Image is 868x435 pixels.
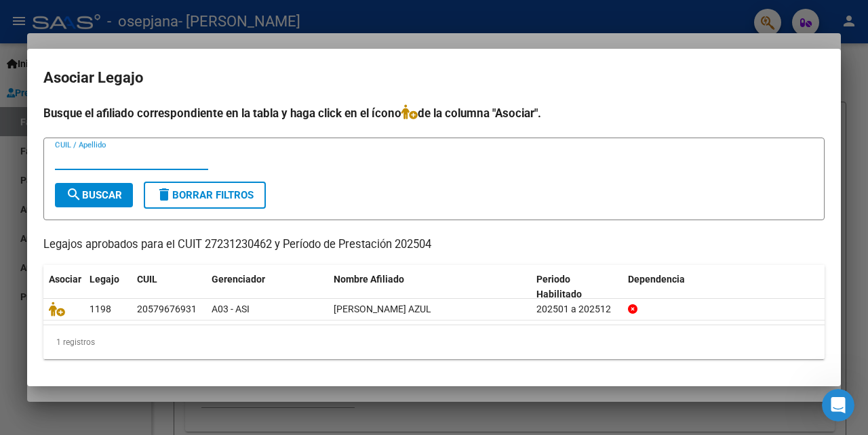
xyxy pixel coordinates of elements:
[66,186,82,203] mat-icon: search
[623,265,825,310] datatable-header-cell: Dependencia
[334,304,431,314] span: AVALOS DELFINA AZUL
[536,302,617,317] div: 202501 a 202512
[90,274,119,285] span: Legajo
[156,186,172,203] mat-icon: delete
[328,265,531,310] datatable-header-cell: Nombre Afiliado
[84,265,132,310] datatable-header-cell: Legajo
[27,96,244,142] p: Hola! [PERSON_NAME]
[43,325,825,359] div: 1 registros
[43,265,84,310] datatable-header-cell: Asociar
[43,104,825,122] h4: Busque el afiliado correspondiente en la tabla y haga click en el ícono de la columna "Asociar".
[28,194,226,208] div: Envíanos un mensaje
[181,344,225,354] span: Mensajes
[334,274,404,285] span: Nombre Afiliado
[137,274,157,285] span: CUIL
[14,182,258,220] div: Envíanos un mensaje
[43,65,825,91] h2: Asociar Legajo
[132,265,206,310] datatable-header-cell: CUIL
[628,274,685,285] span: Dependencia
[27,142,244,165] p: Necesitás ayuda?
[212,274,265,285] span: Gerenciador
[156,189,254,201] span: Borrar Filtros
[144,182,266,209] button: Borrar Filtros
[136,310,271,365] button: Mensajes
[54,344,83,354] span: Inicio
[206,265,328,310] datatable-header-cell: Gerenciador
[233,22,258,46] div: Cerrar
[822,389,854,421] iframe: Intercom live chat
[66,189,122,201] span: Buscar
[536,274,582,300] span: Periodo Habilitado
[43,236,825,253] p: Legajos aprobados para el CUIT 27231230462 y Período de Prestación 202504
[49,274,81,285] span: Asociar
[212,304,250,314] span: A03 - ASI
[55,183,133,207] button: Buscar
[531,265,623,310] datatable-header-cell: Periodo Habilitado
[90,304,111,314] span: 1198
[137,302,197,317] div: 20579676931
